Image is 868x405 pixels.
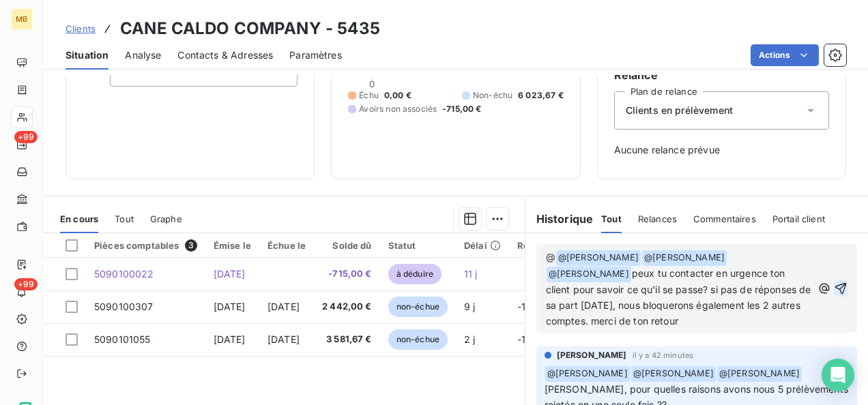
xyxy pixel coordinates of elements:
div: Pièces comptables [94,239,197,252]
span: Tout [601,213,622,224]
span: @ [546,251,555,262]
span: @ [PERSON_NAME] [545,366,630,382]
span: Situation [66,48,108,62]
div: Solde dû [322,240,372,251]
span: @ [PERSON_NAME] [717,366,802,382]
span: En cours [60,213,98,224]
div: Open Intercom Messenger [822,359,854,391]
span: 5090101055 [94,333,151,345]
span: il y a 42 minutes [633,351,694,359]
span: Tout [115,213,134,224]
span: Non-échu [473,89,512,102]
span: 0 [369,78,375,89]
span: peux tu contacter en urgence ton client pour savoir ce qu'il se passe? si pas de réponses de sa p... [546,267,814,327]
span: Aucune relance prévue [614,143,829,157]
span: [DATE] [214,333,246,345]
div: Délai [464,240,501,251]
span: @ [PERSON_NAME] [631,366,716,382]
h3: CANE CALDO COMPANY - 5435 [120,16,380,41]
span: Clients [66,23,96,34]
span: 3 581,67 € [322,333,372,346]
span: 5090100022 [94,268,154,280]
span: 2 442,00 € [322,300,372,314]
span: [DATE] [214,301,246,312]
span: -715,00 € [442,103,481,115]
span: [DATE] [214,268,246,280]
span: à déduire [388,264,442,284]
span: Contacts & Adresses [177,48,273,62]
span: Avoirs non associés [359,103,437,115]
span: 0,00 € [384,89,411,102]
span: [DATE] [267,301,300,312]
span: Commentaires [693,213,756,224]
span: Analyse [125,48,161,62]
span: Graphe [150,213,182,224]
span: @ [PERSON_NAME] [556,250,641,266]
span: Portail client [772,213,825,224]
h6: Historique [525,211,594,227]
div: Statut [388,240,448,251]
span: @ [PERSON_NAME] [547,267,631,282]
span: non-échue [388,297,448,317]
span: 5090100307 [94,301,154,312]
span: 11 j [464,268,478,280]
span: +99 [14,278,38,290]
div: MB [11,8,33,30]
span: 3 [185,239,197,252]
button: Actions [751,44,819,66]
span: 2 j [464,333,475,345]
span: 9 j [464,301,475,312]
span: -13 j [517,333,537,345]
span: -13 j [517,301,537,312]
span: non-échue [388,329,448,350]
span: Paramètres [289,48,342,62]
span: +99 [14,131,38,143]
h6: Relance [614,67,829,83]
span: [DATE] [267,333,300,345]
span: Échu [359,89,379,102]
span: [PERSON_NAME] [557,349,627,361]
div: Échue le [267,240,306,251]
span: Clients en prélèvement [626,104,733,117]
div: Émise le [214,240,251,251]
div: Retard [517,240,561,251]
a: Clients [66,22,96,35]
span: Relances [638,213,677,224]
span: @ [PERSON_NAME] [642,250,727,266]
span: 6 023,67 € [518,89,564,102]
span: -715,00 € [322,267,372,281]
